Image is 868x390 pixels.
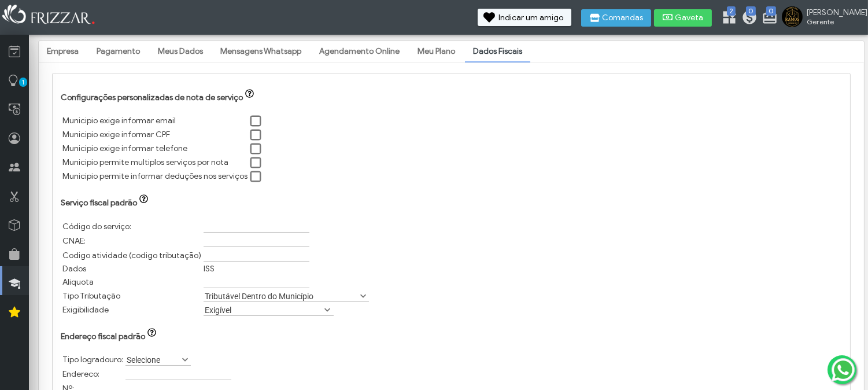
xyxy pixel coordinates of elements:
[62,277,94,287] label: Aliquota
[62,369,99,379] label: Endereco:
[62,355,123,365] label: Tipo logradouro:
[62,130,170,139] label: Municipio exige informar CPF
[654,9,712,27] button: Gaveta
[62,305,109,315] label: Exigibilidade
[581,9,651,27] button: Comandas
[675,14,704,22] span: Gaveta
[465,42,530,61] a: Dados Fiscais
[62,264,86,274] label: Dados
[39,42,87,61] a: Empresa
[478,9,571,26] button: Indicar um amigo
[145,328,161,340] button: ui-button
[782,6,862,30] a: [PERSON_NAME] Gerente
[62,222,131,231] label: Código do serviço:
[721,9,733,28] a: 2
[727,6,736,16] span: 2
[204,304,323,315] label: Exigível
[807,8,859,17] span: [PERSON_NAME]
[61,89,842,102] h4: Configurações personalizadas de nota de serviço
[62,157,228,167] label: Municipio permite multiplos serviços por nota
[62,251,201,260] label: Codigo atividade (codigo tributação)
[19,78,27,87] span: 1
[807,17,859,26] span: Gerente
[150,42,211,61] a: Meus Dados
[61,328,842,341] h4: Endereço fiscal padrão
[212,42,309,61] a: Mensagens Whatsapp
[62,116,176,126] label: Municipio exige informar email
[61,194,842,208] h4: Serviço fiscal padrão
[498,14,563,22] span: Indicar um amigo
[62,144,187,153] label: Municipio exige informar telefone
[204,264,215,274] label: ISS
[409,42,463,61] a: Meu Plano
[311,42,408,61] a: Agendamento Online
[746,6,756,16] span: 0
[762,9,773,28] a: 0
[88,42,148,61] a: Pagamento
[602,14,643,22] span: Comandas
[62,171,248,181] label: Municipio permite informar deduções nos serviços
[766,6,776,16] span: 0
[125,354,180,365] label: Selecione
[62,291,120,301] label: Tipo Tributação
[243,89,259,101] button: ui-button
[204,290,359,301] label: Tributável Dentro do Município
[137,194,153,206] button: ui-button
[741,9,753,28] a: 0
[62,236,86,246] label: CNAE:
[829,356,857,384] img: whatsapp.png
